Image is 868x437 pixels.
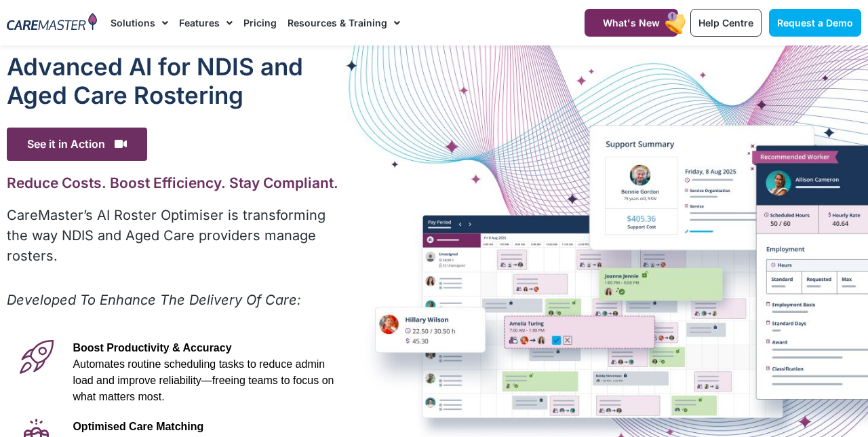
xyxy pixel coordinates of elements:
[777,17,853,28] span: Request a Demo
[769,9,861,37] a: Request a Demo
[690,9,762,37] a: Help Centre
[7,52,349,109] h1: Advanced Al for NDIS and Aged Care Rostering
[7,174,349,191] h2: Reduce Costs. Boost Efficiency. Stay Compliant.
[7,205,349,266] p: CareMaster’s AI Roster Optimiser is transforming the way NDIS and Aged Care providers manage rost...
[7,128,147,161] span: See it in Action
[698,17,753,28] span: Help Centre
[7,13,97,33] img: CareMaster Logo
[585,9,678,37] a: What's New
[7,292,301,308] em: Developed To Enhance The Delivery Of Care:
[73,421,203,432] span: Optimised Care Matching
[73,342,231,354] span: Boost Productivity & Accuracy
[73,358,334,402] span: Automates routine scheduling tasks to reduce admin load and improve reliability—freeing teams to ...
[603,17,660,28] span: What's New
